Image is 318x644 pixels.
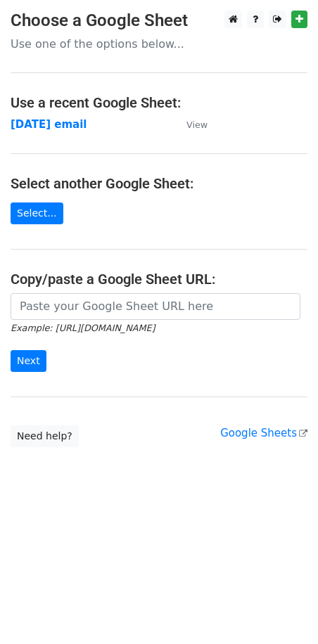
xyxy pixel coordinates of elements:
[186,120,208,130] small: View
[11,425,79,447] a: Need help?
[11,175,307,192] h4: Select another Google Sheet:
[11,37,307,51] p: Use one of the options below...
[11,11,307,31] h3: Choose a Google Sheet
[11,350,46,372] input: Next
[172,118,208,131] a: View
[11,271,307,288] h4: Copy/paste a Google Sheet URL:
[220,427,307,439] a: Google Sheets
[11,94,307,111] h4: Use a recent Google Sheet:
[11,323,155,333] small: Example: [URL][DOMAIN_NAME]
[11,202,63,224] a: Select...
[11,118,87,131] a: [DATE] email
[11,293,300,320] input: Paste your Google Sheet URL here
